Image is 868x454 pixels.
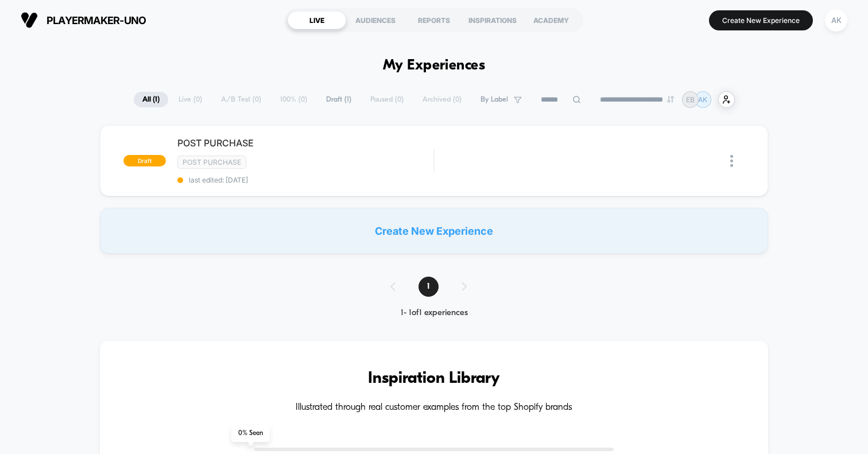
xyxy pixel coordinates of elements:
span: POST PURCHASE [177,137,433,149]
div: AK [825,9,847,32]
span: 1 [418,277,439,297]
img: end [667,96,674,103]
button: playermaker-uno [17,11,149,29]
p: EB [686,95,695,104]
span: last edited: [DATE] [177,176,433,184]
img: Visually logo [21,11,38,29]
div: ACADEMY [522,11,580,29]
span: Post Purchase [177,156,246,169]
div: INSPIRATIONS [463,11,522,29]
span: 0 % Seen [231,425,270,442]
h1: My Experiences [383,57,486,74]
h4: Illustrated through real customer examples from the top Shopify brands [134,402,734,413]
div: LIVE [288,11,346,29]
div: AUDIENCES [346,11,405,29]
span: By Label [480,95,508,104]
button: AK [821,9,851,32]
div: REPORTS [405,11,463,29]
h3: Inspiration Library [134,370,734,388]
p: AK [698,95,707,104]
div: Create New Experience [100,208,768,254]
div: 1 - 1 of 1 experiences [379,308,490,318]
span: playermaker-uno [46,14,146,26]
span: Draft ( 1 ) [317,92,360,107]
button: Create New Experience [709,10,813,30]
span: All ( 1 ) [134,92,168,107]
img: close [730,155,733,167]
span: draft [123,155,166,166]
